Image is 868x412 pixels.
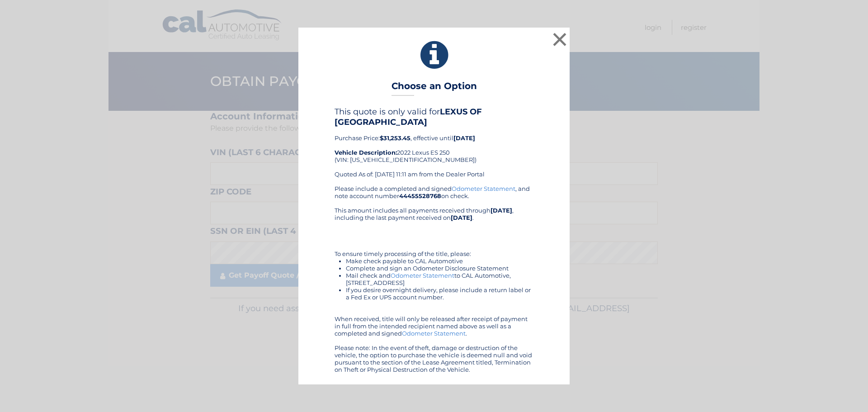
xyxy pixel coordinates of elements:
[452,185,515,192] a: Odometer Statement
[402,330,466,337] a: Odometer Statement
[392,81,477,96] h3: Choose an Option
[391,272,454,279] a: Odometer Statement
[399,192,441,199] b: 44455528768
[451,214,472,221] b: [DATE]
[346,265,533,272] li: Complete and sign an Odometer Disclosure Statement
[346,286,533,301] li: If you desire overnight delivery, please include a return label or a Fed Ex or UPS account number.
[346,272,533,286] li: Mail check and to CAL Automotive, [STREET_ADDRESS]
[346,257,533,265] li: Make check payable to CAL Automotive
[335,149,397,156] strong: Vehicle Description:
[453,134,475,142] b: [DATE]
[335,185,533,373] div: Please include a completed and signed , and note account number on check. This amount includes al...
[491,207,512,214] b: [DATE]
[335,107,533,127] h4: This quote is only valid for
[380,134,410,142] b: $31,253.45
[335,107,482,127] b: LEXUS OF [GEOGRAPHIC_DATA]
[335,107,533,185] div: Purchase Price: , effective until 2022 Lexus ES 250 (VIN: [US_VEHICLE_IDENTIFICATION_NUMBER]) Quo...
[551,30,569,48] button: ×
